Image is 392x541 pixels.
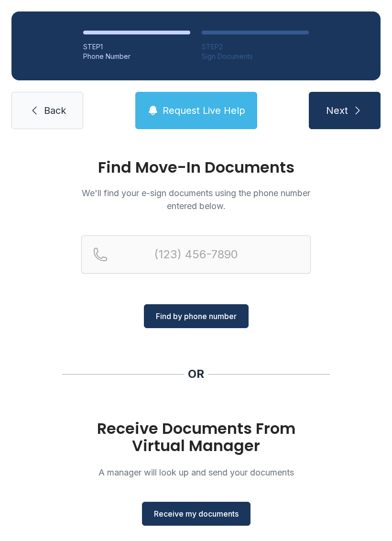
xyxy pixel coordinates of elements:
span: Next [326,104,348,117]
h1: Receive Documents From Virtual Manager [81,420,311,454]
p: A manager will look up and send your documents [81,466,311,479]
input: Reservation phone number [81,235,311,274]
span: Back [44,104,66,117]
span: Find by phone number [156,310,237,322]
p: We'll find your e-sign documents using the phone number entered below. [81,187,311,212]
div: Sign Documents [202,52,309,61]
span: Receive my documents [154,508,239,519]
div: STEP 2 [202,42,309,52]
div: STEP 1 [83,42,190,52]
h1: Find Move-In Documents [81,160,311,175]
div: Phone Number [83,52,190,61]
span: Request Live Help [163,104,245,117]
div: OR [188,366,204,382]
